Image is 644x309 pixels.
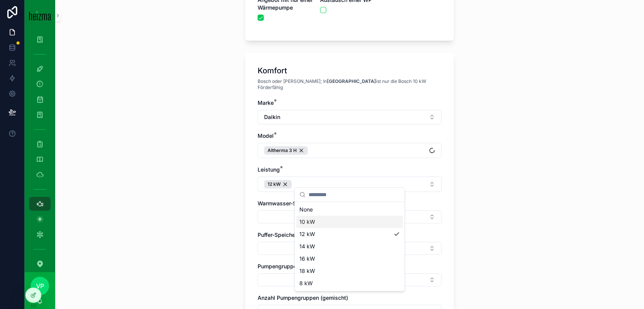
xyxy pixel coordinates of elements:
button: Select Button [258,177,442,192]
button: Select Button [258,210,442,223]
span: Puffer-Speicher [258,231,297,238]
button: Unselect 36 [264,146,308,155]
span: 14 kW [299,243,315,250]
span: 12 kW [299,230,315,238]
button: Select Button [258,143,442,158]
strong: [GEOGRAPHIC_DATA] [327,78,376,84]
span: 18 kW [299,267,315,275]
span: 16 kW [299,255,315,263]
img: App logo [29,10,51,20]
h1: Komfort [258,65,287,76]
span: Pumpengruppe [258,263,297,269]
span: Warmwasser-Speicher [258,200,315,207]
span: Anzahl Pumpengruppen (gemischt) [258,294,348,301]
span: 10 kW [299,218,315,226]
button: Select Button [258,273,442,286]
span: Altherma 3 H [268,147,297,154]
div: None [296,203,403,216]
span: Model [258,132,274,139]
span: Daikin [264,113,280,121]
span: 12 kW [268,181,281,187]
button: Unselect 191 [264,180,292,188]
span: Bosch oder [PERSON_NAME]; In ist nur die Bosch 10 kW Förderfähig [258,78,442,91]
span: VP [36,281,44,291]
div: scrollable content [25,31,55,272]
span: Marke [258,99,274,106]
span: 8 kW [299,279,313,287]
div: Suggestions [295,202,404,291]
button: Select Button [258,110,442,124]
span: Leistung [258,166,280,173]
button: Select Button [258,242,442,255]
